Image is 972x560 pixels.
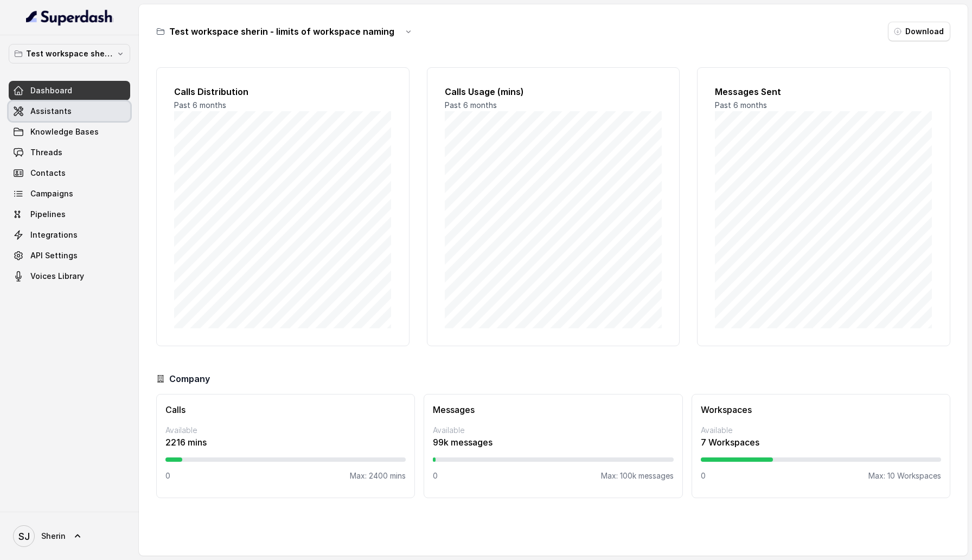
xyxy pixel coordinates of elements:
p: 99k messages [433,436,673,449]
h3: Messages [433,403,673,416]
img: light.svg [26,9,113,26]
button: Download [888,22,950,41]
h3: Calls [165,403,406,416]
p: Available [165,425,406,436]
p: Max: 100k messages [601,470,674,481]
a: Dashboard [9,81,130,100]
span: Past 6 months [715,100,767,110]
span: Dashboard [30,85,72,96]
p: 0 [165,470,170,481]
p: Max: 2400 mins [350,470,406,481]
a: Knowledge Bases [9,122,130,142]
h3: Company [169,372,210,385]
span: Knowledge Bases [30,126,99,137]
span: Sherin [41,531,66,542]
h3: Workspaces [701,403,941,416]
p: Test workspace sherin - limits of workspace naming [26,47,113,60]
span: Voices Library [30,271,84,282]
p: Max: 10 Workspaces [868,470,941,481]
p: 2216 mins [165,436,406,449]
p: 0 [433,470,438,481]
span: Integrations [30,230,78,240]
span: API Settings [30,250,78,261]
a: API Settings [9,246,130,265]
p: 7 Workspaces [701,436,941,449]
span: Campaigns [30,188,73,199]
span: Assistants [30,106,72,117]
p: Available [433,425,673,436]
a: Assistants [9,101,130,121]
h2: Calls Usage (mins) [445,85,662,98]
span: Past 6 months [174,100,226,110]
h2: Messages Sent [715,85,932,98]
a: Threads [9,143,130,162]
p: 0 [701,470,706,481]
p: Available [701,425,941,436]
a: Integrations [9,225,130,245]
text: SJ [18,531,30,542]
a: Sherin [9,521,130,551]
span: Past 6 months [445,100,497,110]
a: Contacts [9,163,130,183]
span: Contacts [30,168,66,179]
h2: Calls Distribution [174,85,392,98]
h3: Test workspace sherin - limits of workspace naming [169,25,394,38]
span: Threads [30,147,62,158]
a: Voices Library [9,266,130,286]
button: Test workspace sherin - limits of workspace naming [9,44,130,63]
a: Campaigns [9,184,130,203]
a: Pipelines [9,205,130,224]
span: Pipelines [30,209,66,220]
